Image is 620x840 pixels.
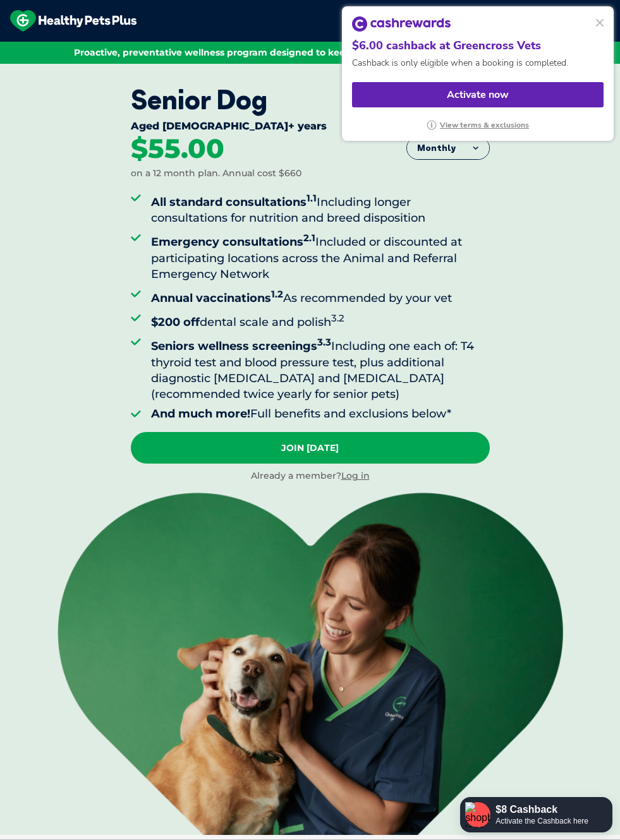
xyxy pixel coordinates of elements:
[440,120,529,130] span: View terms & exclusions
[271,288,283,300] sup: 1.2
[352,57,604,69] span: Cashback is only eligible when a booking is completed.
[352,16,451,32] img: Cashrewards logo
[151,291,283,305] strong: Annual vaccinations
[131,167,301,180] div: on a 12 month plan. Annual cost $660
[131,432,490,464] a: Join [DATE]
[151,339,331,353] strong: Seniors wellness screenings
[151,407,250,421] strong: And much more!
[151,190,490,226] li: Including longer consultations for nutrition and breed disposition
[307,192,317,204] sup: 1.1
[151,406,490,422] li: Full benefits and exclusions below*
[495,816,588,826] div: Activate the Cashback here
[352,38,604,53] div: $6.00 cashback at Greencross Vets
[58,493,563,835] img: <br /> <b>Warning</b>: Undefined variable $title in <b>/var/www/html/current/codepool/wp-content/...
[331,312,344,324] sup: 3.2
[131,135,224,163] div: $55.00
[427,120,437,130] img: Info
[151,286,490,306] li: As recommended by your vet
[151,310,490,330] li: dental scale and polish
[407,137,489,160] button: Monthly
[151,230,490,282] li: Included or discounted at participating locations across the Animal and Referral Emergency Network
[341,470,370,481] a: Log in
[317,336,331,348] sup: 3.3
[495,803,588,816] div: $8 Cashback
[427,120,529,131] button: InfoView terms & exclusions
[303,232,315,244] sup: 2.1
[151,315,200,329] strong: $200 off
[131,470,490,483] div: Already a member?
[151,334,490,402] li: Including one each of: T4 thyroid test and blood pressure test, plus additional diagnostic [MEDIC...
[352,82,604,107] div: Activate now
[151,235,315,249] strong: Emergency consultations
[151,195,317,209] strong: All standard consultations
